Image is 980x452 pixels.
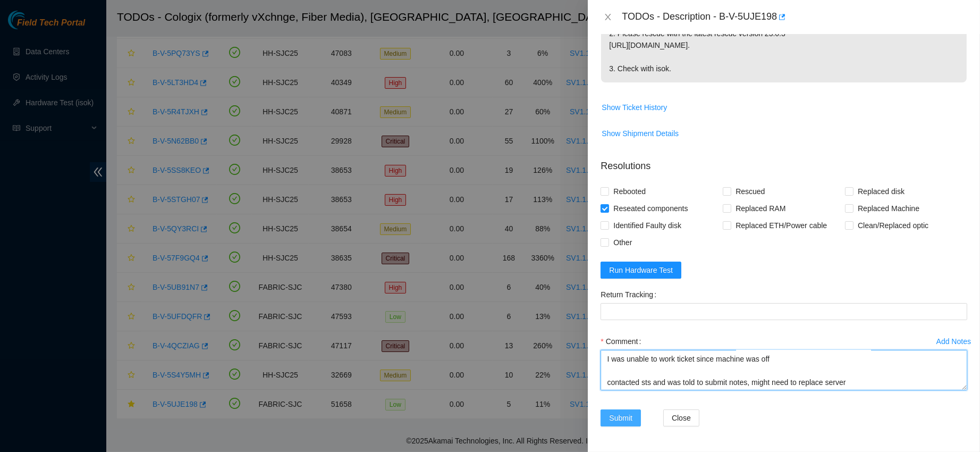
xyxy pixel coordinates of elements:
[936,338,971,345] div: Add Notes
[602,128,679,139] span: Show Shipment Details
[601,333,645,350] label: Comment
[601,409,641,426] button: Submit
[672,412,691,424] span: Close
[601,286,661,303] label: Return Tracking
[601,12,615,22] button: Close
[609,217,686,234] span: Identified Faulty disk
[854,200,924,217] span: Replaced Machine
[609,412,632,424] span: Submit
[609,234,636,251] span: Other
[622,9,967,26] div: TODOs - Description - B-V-5UJE198
[854,183,909,200] span: Replaced disk
[602,102,667,113] span: Show Ticket History
[609,200,692,217] span: Reseated components
[601,125,679,142] button: Show Shipment Details
[609,183,650,200] span: Rebooted
[663,409,699,426] button: Close
[601,303,967,320] input: Return Tracking
[604,13,612,21] span: close
[601,99,668,116] button: Show Ticket History
[854,217,933,234] span: Clean/Replaced optic
[731,183,769,200] span: Rescued
[731,217,831,234] span: Replaced ETH/Power cable
[609,264,673,276] span: Run Hardware Test
[601,350,967,390] textarea: Comment
[601,262,681,279] button: Run Hardware Test
[936,333,971,350] button: Add Notes
[601,150,967,173] p: Resolutions
[731,200,790,217] span: Replaced RAM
